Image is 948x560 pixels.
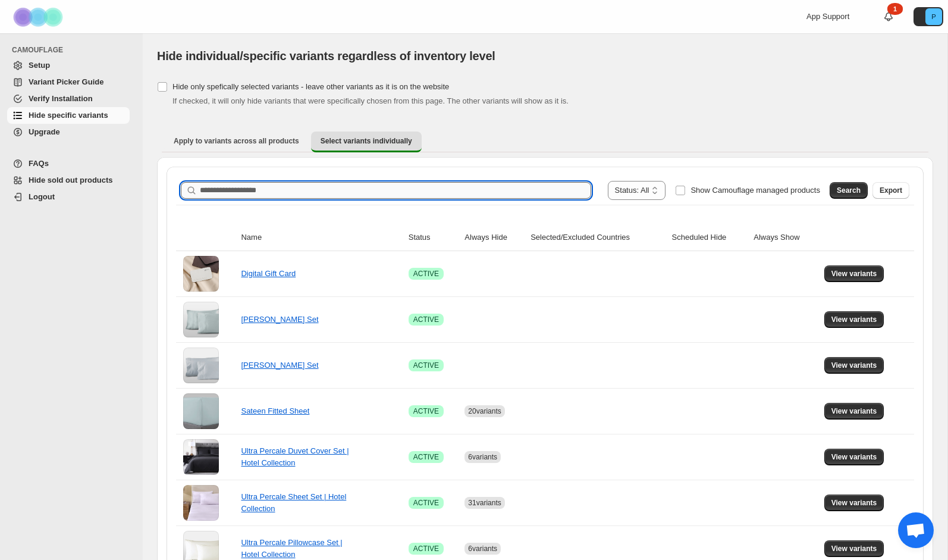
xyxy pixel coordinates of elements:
button: Select variants individually [311,132,422,152]
div: 1 [887,3,903,15]
th: Always Show [750,224,820,251]
span: View variants [831,361,877,370]
span: ACTIVE [413,315,439,324]
a: Logout [7,189,130,205]
span: View variants [831,269,877,279]
span: ACTIVE [413,498,439,508]
span: Variant Picker Guide [29,77,103,86]
span: Logout [29,192,55,201]
a: Ultra Percale Duvet Cover Set | Hotel Collection [241,446,349,467]
span: Apply to variants across all products [174,136,299,146]
a: Digital Gift Card [241,269,296,278]
a: Variant Picker Guide [7,74,130,90]
a: Sateen Fitted Sheet [241,406,309,415]
span: Hide specific variants [29,111,108,120]
span: View variants [831,315,877,324]
span: View variants [831,452,877,462]
span: Hide individual/specific variants regardless of inventory level [157,49,495,62]
span: Search [837,186,861,195]
button: View variants [824,449,884,465]
div: Open chat [898,512,934,548]
th: Status [405,224,462,251]
span: Show Camouflage managed products [690,186,820,195]
button: View variants [824,265,884,282]
button: Search [830,182,868,199]
span: Hide only spefically selected variants - leave other variants as it is on the website [172,82,449,91]
span: ACTIVE [413,361,439,370]
button: Export [872,182,909,199]
span: ACTIVE [413,269,439,279]
img: Sateen Fitted Sheet [183,393,219,429]
a: Ultra Percale Sheet Set | Hotel Collection [241,492,346,513]
img: Digital Gift Card [183,256,219,292]
a: Hide specific variants [7,107,130,124]
span: Hide sold out products [29,176,113,184]
img: Ultra Percale Sheet Set | Hotel Collection [183,485,219,521]
a: 1 [883,11,894,23]
img: Ariane Pillowcase Set [183,348,219,383]
span: Avatar with initials P [925,8,942,25]
span: Select variants individually [321,136,412,146]
span: Verify Installation [29,94,93,103]
a: FAQs [7,155,130,172]
button: View variants [824,495,884,511]
span: 31 variants [468,499,501,507]
span: ACTIVE [413,406,439,416]
span: 6 variants [468,453,497,461]
span: View variants [831,406,877,416]
span: FAQs [29,159,49,168]
span: If checked, it will only hide variants that were specifically chosen from this page. The other va... [172,96,569,105]
a: [PERSON_NAME] Set [241,361,318,370]
span: 6 variants [468,545,497,553]
span: 20 variants [468,407,501,415]
text: P [931,13,936,20]
span: CAMOUFLAGE [12,45,134,55]
button: View variants [824,540,884,557]
button: View variants [824,311,884,328]
button: View variants [824,403,884,420]
a: Verify Installation [7,90,130,107]
a: Upgrade [7,124,130,140]
span: ACTIVE [413,544,439,553]
a: Setup [7,57,130,74]
button: Apply to variants across all products [164,132,309,151]
button: View variants [824,357,884,374]
span: View variants [831,498,877,508]
span: View variants [831,544,877,553]
a: [PERSON_NAME] Set [241,315,318,324]
a: Hide sold out products [7,172,130,189]
img: Ultra Percale Duvet Cover Set | Hotel Collection [183,439,219,475]
th: Selected/Excluded Countries [527,224,668,251]
th: Always Hide [461,224,527,251]
span: App Support [806,12,849,21]
img: Yalda Pillowcase Set [183,302,219,337]
span: ACTIVE [413,452,439,462]
th: Scheduled Hide [668,224,751,251]
img: Camouflage [10,1,69,33]
button: Avatar with initials P [914,7,943,26]
a: Ultra Percale Pillowcase Set | Hotel Collection [241,538,342,559]
th: Name [237,224,404,251]
span: Upgrade [29,127,60,136]
span: Export [880,186,902,195]
span: Setup [29,61,50,70]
